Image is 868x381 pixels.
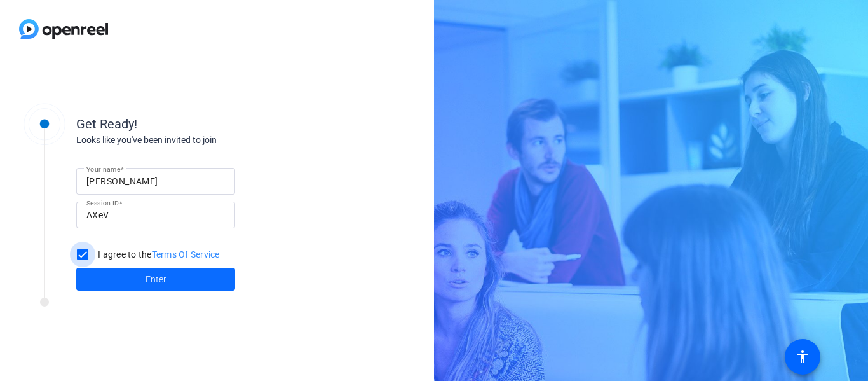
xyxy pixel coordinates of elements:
mat-label: Session ID [86,199,119,207]
mat-label: Your name [86,165,120,173]
div: Get Ready! [76,114,330,134]
label: I agree to the [95,248,220,261]
div: Looks like you've been invited to join [76,134,330,147]
a: Terms Of Service [152,249,220,260]
span: Enter [146,273,166,286]
button: Enter [76,268,235,291]
mat-icon: accessibility [795,349,810,364]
